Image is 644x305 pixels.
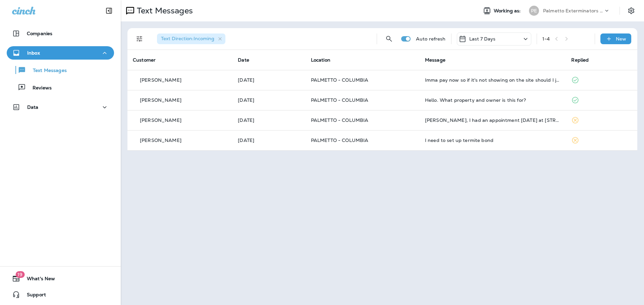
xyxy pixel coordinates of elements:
button: Text Messages [7,63,114,77]
div: Imma pay now so if it's not showing on the site should I just call u. Im sorry I may have asked t... [425,77,561,83]
button: Inbox [7,46,114,60]
p: Aug 11, 2025 09:20 AM [238,118,300,123]
button: Settings [625,5,637,17]
p: Text Messages [26,68,67,74]
span: Location [311,57,330,63]
button: Reviews [7,80,114,94]
span: Support [20,292,46,300]
p: Data [27,104,39,110]
p: Last 7 Days [469,36,496,42]
p: [PERSON_NAME] [140,118,181,123]
p: Companies [27,31,52,36]
button: Data [7,100,114,114]
button: 19What's New [7,272,114,285]
span: Replied [571,57,589,63]
p: Aug 13, 2025 09:42 AM [238,97,300,103]
button: Filters [133,32,146,46]
div: 1 - 4 [542,36,550,42]
span: PALMETTO - COLUMBIA [311,77,369,83]
p: Palmetto Exterminators LLC [543,8,603,13]
span: What's New [20,276,55,284]
button: Support [7,288,114,301]
p: Aug 11, 2025 07:14 AM [238,138,300,143]
button: Search Messages [382,32,396,46]
p: Auto refresh [416,36,446,42]
button: Collapse Sidebar [100,4,118,17]
span: 19 [15,271,24,278]
div: PE [529,6,539,16]
span: Message [425,57,445,63]
p: [PERSON_NAME] [140,97,181,103]
p: Reviews [26,85,52,91]
p: Inbox [27,50,40,56]
span: PALMETTO - COLUMBIA [311,117,369,123]
div: Hello. What property and owner is this for? [425,97,561,103]
span: PALMETTO - COLUMBIA [311,137,369,143]
button: Companies [7,27,114,40]
p: New [616,36,626,42]
span: Text Direction : Incoming [161,35,214,42]
span: Customer [133,57,156,63]
span: Working as: [494,8,522,14]
div: I need to set up termite bond [425,138,561,143]
p: [PERSON_NAME] [140,77,181,83]
span: PALMETTO - COLUMBIA [311,97,369,103]
p: [PERSON_NAME] [140,138,181,143]
p: Text Messages [134,6,193,16]
div: Jason, I had an appointment today at 4933 w liberty park Cir 29405. I see someone at the house al... [425,118,561,123]
span: Date [238,57,249,63]
p: Aug 13, 2025 01:45 PM [238,77,300,83]
div: Text Direction:Incoming [157,33,225,44]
